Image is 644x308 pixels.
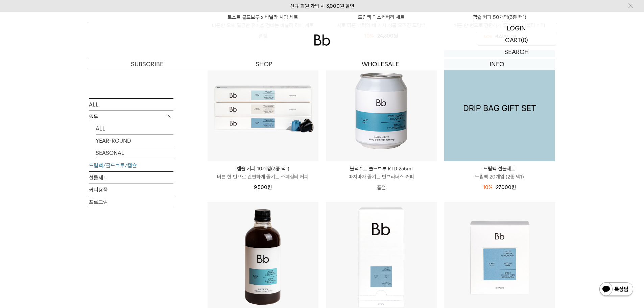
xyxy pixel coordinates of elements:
span: 27,000 [496,184,516,190]
p: 버튼 한 번으로 간편하게 즐기는 스페셜티 커피 [208,173,318,181]
p: 캡슐 커피 10개입(3종 택1) [208,165,318,173]
span: 9,500 [254,184,272,190]
a: YEAR-ROUND [96,135,173,146]
a: 드립백 선물세트 드립백 20개입 (2종 택1) [444,165,555,181]
a: CART (0) [478,34,555,46]
a: 신규 회원 가입 시 3,000원 할인 [290,3,354,9]
p: 블랙수트 콜드브루 RTD 235ml [326,165,437,173]
a: 캡슐 커피 10개입(3종 택1) 버튼 한 번으로 간편하게 즐기는 스페셜티 커피 [208,165,318,181]
div: 10% [483,183,493,191]
img: 로고 [314,34,330,46]
a: 커피용품 [89,184,173,195]
p: (0) [521,34,528,46]
a: SHOP [206,58,322,70]
p: 원두 [89,111,173,123]
img: 블랙수트 콜드브루 RTD 235ml [326,50,437,161]
a: ALL [89,98,173,110]
p: INFO [439,58,555,70]
a: ALL [96,122,173,134]
a: SEASONAL [96,147,173,159]
img: 캡슐 커피 10개입(3종 택1) [208,50,318,161]
a: 드립백 선물세트 [444,50,555,161]
a: 블랙수트 콜드브루 RTD 235ml 따자마자 즐기는 빈브라더스 커피 [326,165,437,181]
p: 드립백 20개입 (2종 택1) [444,173,555,181]
a: LOGIN [478,22,555,34]
a: 선물세트 [89,171,173,183]
a: 드립백/콜드브루/캡슐 [89,159,173,171]
p: SEARCH [504,46,529,58]
span: 원 [511,184,516,190]
img: 카카오톡 채널 1:1 채팅 버튼 [599,282,634,298]
img: 1000000068_add2_01.png [444,50,555,161]
p: CART [505,34,521,46]
p: LOGIN [507,22,526,34]
a: SUBSCRIBE [89,58,206,70]
span: 원 [267,184,272,190]
p: 드립백 선물세트 [444,165,555,173]
a: 프로그램 [89,196,173,208]
p: WHOLESALE [322,58,439,70]
p: 따자마자 즐기는 빈브라더스 커피 [326,173,437,181]
p: 품절 [326,181,437,194]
